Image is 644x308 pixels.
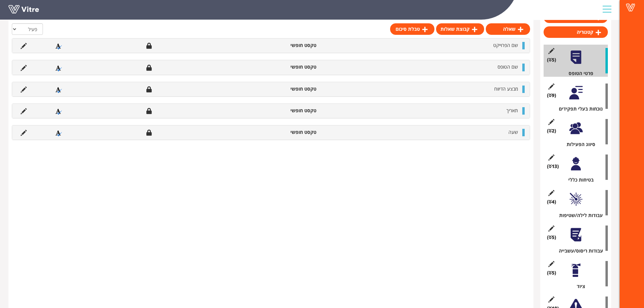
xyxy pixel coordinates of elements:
span: שם הטופס [498,64,518,70]
a: שאלה [486,23,530,35]
a: קטגוריה [544,26,608,38]
div: ציוד [549,283,608,290]
div: עבודות לילה/שטיפות [549,212,608,219]
a: קבוצת שאלות [436,23,484,35]
li: טקסט חופשי [244,129,320,136]
li: טקסט חופשי [244,107,320,114]
span: מבצע הדיווח [494,86,518,92]
span: שם הפרוייקט [493,42,518,48]
li: טקסט חופשי [244,86,320,92]
span: (5 ) [547,56,556,63]
a: טבלת סיכום [390,23,434,35]
span: (13 ) [547,163,559,170]
div: בטיחות כללי [549,176,608,183]
li: טקסט חופשי [244,64,320,70]
span: (4 ) [547,198,556,205]
span: שעה [508,129,518,135]
span: תאריך [506,107,518,114]
div: סיווג הפעילות [549,141,608,148]
div: עבודות ריסוס/עשבייה [549,247,608,254]
div: פרטי הטופס [549,70,608,77]
span: (2 ) [547,127,556,134]
span: (9 ) [547,92,556,99]
li: טקסט חופשי [244,42,320,49]
div: נוכחות בעלי תפקידים [549,105,608,112]
span: (5 ) [547,269,556,276]
span: (5 ) [547,234,556,241]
